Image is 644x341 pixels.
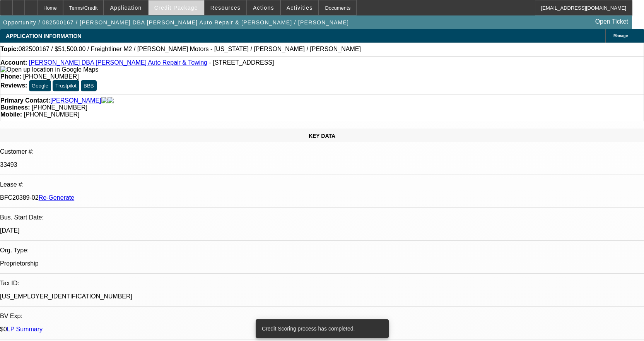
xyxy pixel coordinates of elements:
[149,0,204,15] button: Credit Package
[7,326,43,332] a: LP Summary
[0,66,98,73] a: View Google Maps
[0,111,22,118] strong: Mobile:
[613,34,628,38] span: Manage
[110,5,142,11] span: Application
[0,66,98,73] img: Open up location in Google Maps
[253,5,274,11] span: Actions
[287,5,313,11] span: Activities
[32,104,87,111] span: [PHONE_NUMBER]
[19,46,361,53] span: 082500167 / $51,500.00 / Freightliner M2 / [PERSON_NAME] Motors - [US_STATE] / [PERSON_NAME] / [P...
[81,80,97,91] button: BBB
[209,59,274,66] span: - [STREET_ADDRESS]
[23,73,79,80] span: [PHONE_NUMBER]
[50,97,101,104] a: [PERSON_NAME]
[29,80,51,91] button: Google
[256,319,386,338] div: Credit Scoring process has completed.
[0,104,30,111] strong: Business:
[0,97,50,104] strong: Primary Contact:
[0,46,19,53] strong: Topic:
[53,80,79,91] button: Trustpilot
[101,97,108,104] img: facebook-icon.png
[205,0,246,15] button: Resources
[6,33,81,39] span: APPLICATION INFORMATION
[247,0,280,15] button: Actions
[281,0,319,15] button: Activities
[0,59,27,66] strong: Account:
[3,19,349,26] span: Opportunity / 082500167 / [PERSON_NAME] DBA [PERSON_NAME] Auto Repair & [PERSON_NAME] / [PERSON_N...
[154,5,198,11] span: Credit Package
[592,15,631,28] a: Open Ticket
[29,59,207,66] a: [PERSON_NAME] DBA [PERSON_NAME] Auto Repair & Towing
[108,97,114,104] img: linkedin-icon.png
[309,133,335,139] span: KEY DATA
[39,194,75,201] a: Re-Generate
[24,111,79,118] span: [PHONE_NUMBER]
[0,82,27,89] strong: Reviews:
[210,5,241,11] span: Resources
[0,73,21,80] strong: Phone:
[104,0,147,15] button: Application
